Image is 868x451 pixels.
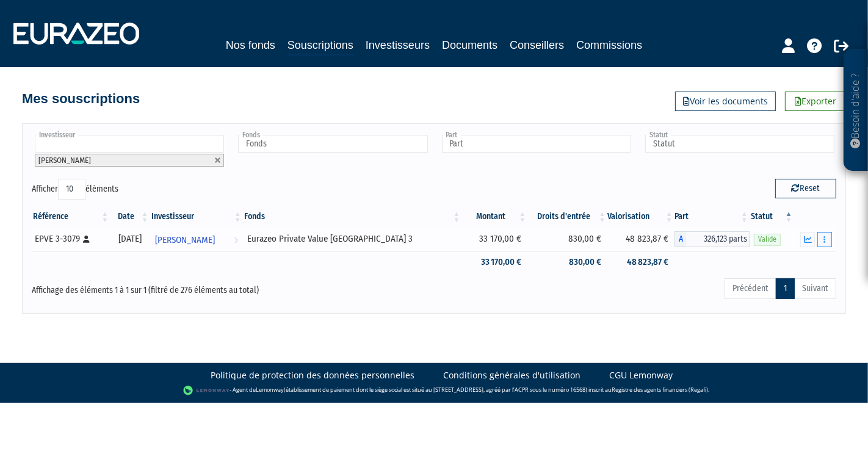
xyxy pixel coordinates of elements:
[576,37,642,54] a: Commissions
[226,37,275,54] a: Nos fonds
[32,179,118,200] label: Afficher éléments
[750,206,794,227] th: Statut : activer pour trier la colonne par ordre d&eacute;croissant
[366,37,430,54] a: Investisseurs
[150,227,243,251] a: [PERSON_NAME]
[211,369,414,381] a: Politique de protection des données personnelles
[675,231,687,247] span: A
[38,156,91,165] span: [PERSON_NAME]
[32,277,356,297] div: Affichage des éléments 1 à 1 sur 1 (filtré de 276 éléments au total)
[527,227,607,251] td: 830,00 €
[687,231,750,247] span: 326,123 parts
[256,386,284,394] a: Lemonway
[58,179,85,200] select: Afficheréléments
[510,37,564,54] a: Conseillers
[612,386,708,394] a: Registre des agents financiers (Regafi)
[607,206,674,227] th: Valorisation: activer pour trier la colonne par ordre croissant
[675,231,750,247] div: A - Eurazeo Private Value Europe 3
[243,206,461,227] th: Fonds: activer pour trier la colonne par ordre croissant
[776,278,795,299] a: 1
[110,206,150,227] th: Date: activer pour trier la colonne par ordre croissant
[150,206,243,227] th: Investisseur: activer pour trier la colonne par ordre croissant
[849,56,863,165] p: Besoin d'aide ?
[234,229,238,251] i: Voir l'investisseur
[461,251,527,273] td: 33 170,00 €
[607,251,674,273] td: 48 823,87 €
[443,369,580,381] a: Conditions générales d'utilisation
[675,92,776,111] a: Voir les documents
[609,369,673,381] a: CGU Lemonway
[288,37,353,56] a: Souscriptions
[35,233,106,245] div: EPVE 3-3079
[527,206,607,227] th: Droits d'entrée: activer pour trier la colonne par ordre croissant
[785,92,846,111] a: Exporter
[32,206,110,227] th: Référence : activer pour trier la colonne par ordre croissant
[675,206,750,227] th: Part: activer pour trier la colonne par ordre croissant
[83,236,90,243] i: [Français] Personne physique
[12,384,856,397] div: - Agent de (établissement de paiement dont le siège social est situé au [STREET_ADDRESS], agréé p...
[183,384,230,397] img: logo-lemonway.png
[754,234,781,245] span: Valide
[247,233,457,245] div: Eurazeo Private Value [GEOGRAPHIC_DATA] 3
[607,227,674,251] td: 48 823,87 €
[13,23,139,45] img: 1732889491-logotype_eurazeo_blanc_rvb.png
[527,251,607,273] td: 830,00 €
[775,179,836,198] button: Reset
[461,227,527,251] td: 33 170,00 €
[22,92,140,106] h4: Mes souscriptions
[155,229,215,251] span: [PERSON_NAME]
[114,233,145,245] div: [DATE]
[442,37,497,54] a: Documents
[461,206,527,227] th: Montant: activer pour trier la colonne par ordre croissant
